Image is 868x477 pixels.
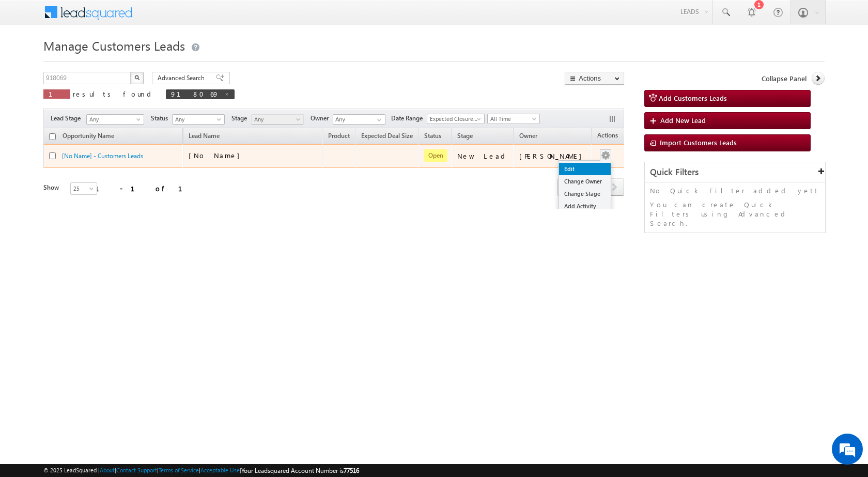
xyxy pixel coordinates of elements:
input: Type to Search [333,114,385,125]
span: Lead Name [183,130,225,144]
a: Acceptable Use [200,467,240,473]
a: Stage [452,130,478,144]
p: You can create Quick Filters using Advanced Search. [650,200,820,228]
div: New Lead [457,151,509,161]
a: Any [172,114,225,125]
span: Collapse Panel [762,74,807,83]
a: Any [86,114,144,125]
span: Actions [592,130,623,143]
div: Minimize live chat window [169,5,194,30]
a: Expected Deal Size [356,130,418,144]
span: 77516 [344,467,359,474]
img: d_60004797649_company_0_60004797649 [18,54,43,68]
a: Change Stage [559,188,611,200]
span: 25 [71,184,98,193]
a: All Time [487,114,540,124]
span: Product [328,132,350,140]
a: [No Name] - Customers Leads [62,152,143,160]
a: Contact Support [116,467,157,473]
span: 918069 [171,89,219,98]
span: prev [557,178,577,196]
input: Check all records [49,133,56,140]
span: Any [87,115,141,124]
span: All Time [488,114,537,124]
a: Expected Closure Date [427,114,485,124]
button: Actions [565,72,624,85]
span: results found [73,89,155,98]
a: Opportunity Name [57,130,119,144]
p: No Quick Filter added yet! [650,186,820,195]
span: next [605,178,624,196]
span: © 2025 LeadSquared | | | | | [43,466,359,475]
span: Any [252,115,301,124]
span: Owner [311,114,333,123]
a: Add Activity [559,200,611,212]
span: Stage [231,114,251,123]
a: About [100,467,115,473]
textarea: Type your message and hit 'Enter' [13,96,189,310]
div: Show [43,183,62,192]
span: Expected Closure Date [427,114,481,124]
span: Any [173,115,222,124]
a: Change Owner [559,175,611,188]
div: Quick Filters [645,162,825,182]
span: Add Customers Leads [659,94,727,102]
span: Manage Customers Leads [43,37,185,54]
span: Stage [457,132,473,140]
span: Opportunity Name [63,132,114,140]
span: 1 [49,89,65,98]
a: next [605,179,624,196]
a: Edit [559,163,611,175]
a: Terms of Service [159,467,199,473]
span: Import Customers Leads [660,138,737,147]
a: prev [557,179,577,196]
div: [PERSON_NAME] [519,151,587,161]
a: 25 [70,182,97,195]
a: Show All Items [371,115,384,125]
span: Open [424,149,447,162]
span: Your Leadsquared Account Number is [241,467,359,474]
span: Lead Stage [51,114,85,123]
span: Advanced Search [158,73,208,83]
span: [No Name] [189,151,245,160]
a: Any [251,114,304,125]
img: Search [134,75,139,80]
a: Status [419,130,446,144]
div: 1 - 1 of 1 [95,182,195,194]
em: Start Chat [141,318,188,332]
div: Chat with us now [54,54,174,68]
span: Expected Deal Size [361,132,413,140]
span: Owner [519,132,537,140]
span: Date Range [391,114,427,123]
span: Status [151,114,172,123]
span: Add New Lead [660,116,706,125]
